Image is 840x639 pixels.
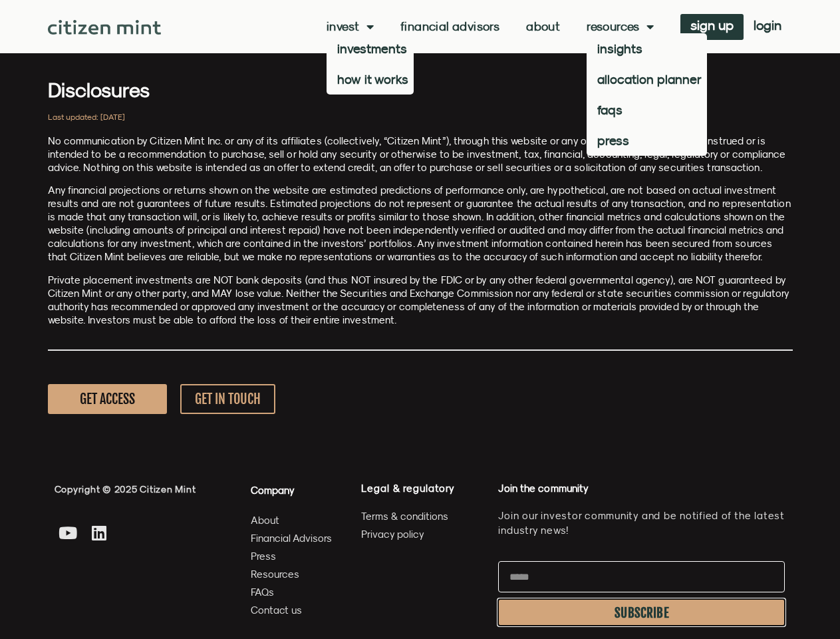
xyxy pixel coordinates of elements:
a: Contact us [251,602,333,618]
h3: Disclosures [48,80,793,100]
h4: Company [251,482,333,499]
a: About [526,20,560,33]
a: Press [251,548,333,564]
span: Contact us [251,602,302,618]
span: Resources [251,566,299,582]
span: Privacy policy [361,526,424,542]
span: About [251,512,279,529]
span: sign up [690,21,734,30]
a: faqs [587,95,707,125]
p: Any financial projections or returns shown on the website are estimated predictions of performanc... [48,184,793,264]
button: SUBSCRIBE [498,599,785,626]
a: Resources [587,20,654,33]
a: Privacy policy [361,526,485,542]
form: Newsletter [498,561,785,632]
h2: Last updated: [DATE] [48,113,793,121]
h4: Join the community [498,482,785,495]
ul: Resources [587,33,707,156]
span: SUBSCRIBE [615,608,669,618]
p: No communication by Citizen Mint Inc. or any of its affiliates (collectively, “Citizen Mint”), th... [48,134,793,174]
img: Citizen Mint [48,20,162,35]
a: insights [587,33,707,64]
h4: Legal & regulatory [361,482,485,495]
a: allocation planner [587,64,707,95]
p: Join our investor community and be notified of the latest industry news! [498,509,785,538]
a: Financial Advisors [400,20,499,33]
span: Terms & conditions [361,508,448,525]
a: investments [327,33,414,64]
span: GET IN TOUCH [195,391,261,407]
a: Invest [327,20,374,33]
a: press [587,125,707,156]
span: FAQs [251,584,274,600]
a: About [251,512,333,529]
a: login [744,14,791,40]
a: FAQs [251,584,333,600]
a: GET ACCESS [48,384,167,414]
nav: Menu [327,20,654,33]
span: login [754,21,781,30]
ul: Invest [327,33,414,95]
a: how it works [327,64,414,95]
p: Private placement investments are NOT bank deposits (and thus NOT insured by the FDIC or by any o... [48,274,793,327]
span: Copyright © 2025 Citizen Mint [55,484,196,495]
span: GET ACCESS [80,391,135,407]
a: Resources [251,566,333,582]
span: Financial Advisors [251,530,332,546]
span: Press [251,548,276,564]
a: Terms & conditions [361,508,485,525]
a: GET IN TOUCH [180,384,275,414]
a: sign up [680,14,744,40]
a: Financial Advisors [251,530,333,546]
